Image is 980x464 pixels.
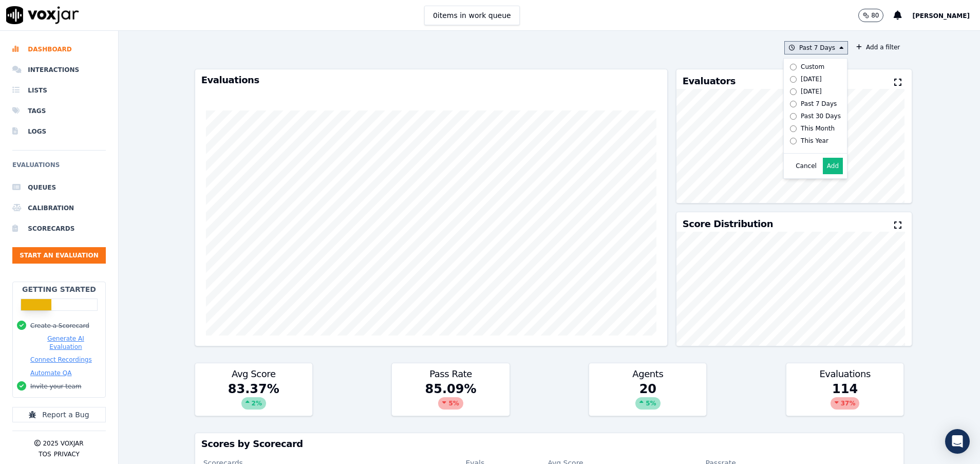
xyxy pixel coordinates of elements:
[801,124,835,133] div: This Month
[790,76,797,83] input: [DATE]
[823,158,843,174] button: Add
[796,162,817,170] button: Cancel
[438,397,463,410] div: 5 %
[424,6,520,25] button: 0items in work queue
[12,101,106,121] a: Tags
[871,11,879,20] p: 80
[201,369,306,379] h3: Avg Score
[912,12,970,20] span: [PERSON_NAME]
[12,39,106,60] a: Dashboard
[635,397,660,410] div: 5 %
[595,369,700,379] h3: Agents
[790,138,797,144] input: This Year
[589,381,706,416] div: 20
[801,63,824,71] div: Custom
[241,397,266,410] div: 2 %
[683,219,773,229] h3: Score Distribution
[12,80,106,101] a: Lists
[858,9,883,22] button: 80
[6,6,79,24] img: voxjar logo
[858,9,894,22] button: 80
[852,41,904,53] button: Add a filter
[801,100,837,108] div: Past 7 Days
[54,450,80,458] button: Privacy
[912,9,980,22] button: [PERSON_NAME]
[12,407,106,422] button: Report a Bug
[30,335,101,351] button: Generate AI Evaluation
[793,369,897,379] h3: Evaluations
[398,369,503,379] h3: Pass Rate
[30,382,81,391] button: Invite your team
[801,137,828,145] div: This Year
[790,88,797,95] input: [DATE]
[392,381,509,416] div: 85.09 %
[784,41,848,54] button: Past 7 Days Custom [DATE] [DATE] Past 7 Days Past 30 Days This Month This Year Cancel Add
[790,125,797,132] input: This Month
[43,439,83,448] p: 2025 Voxjar
[12,60,106,80] a: Interactions
[12,159,106,177] h6: Evaluations
[39,450,51,458] button: TOS
[683,77,736,86] h3: Evaluators
[12,218,106,239] a: Scorecards
[801,112,841,120] div: Past 30 Days
[801,75,822,83] div: [DATE]
[12,198,106,218] a: Calibration
[801,87,822,96] div: [DATE]
[945,429,970,454] div: Open Intercom Messenger
[12,247,106,264] button: Start an Evaluation
[790,113,797,120] input: Past 30 Days
[195,381,312,416] div: 83.37 %
[786,381,903,416] div: 114
[790,64,797,70] input: Custom
[30,369,71,377] button: Automate QA
[201,76,661,85] h3: Evaluations
[201,439,898,449] h3: Scores by Scorecard
[12,177,106,198] a: Queues
[790,101,797,107] input: Past 7 Days
[12,121,106,142] a: Logs
[22,284,96,294] h2: Getting Started
[30,356,92,364] button: Connect Recordings
[831,397,860,410] div: 37 %
[30,322,89,330] button: Create a Scorecard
